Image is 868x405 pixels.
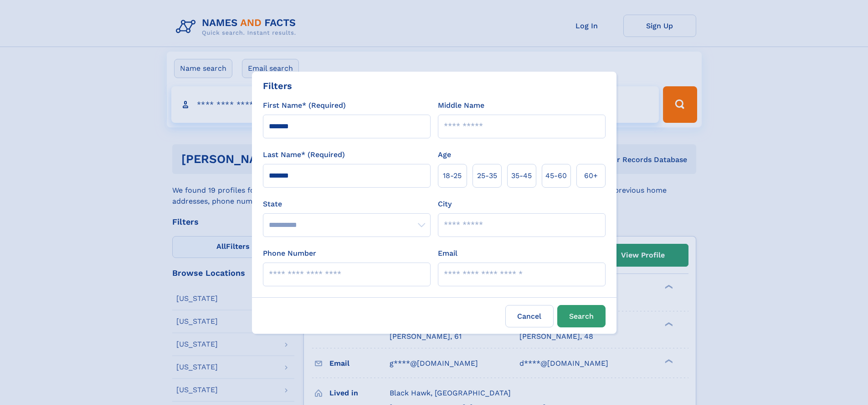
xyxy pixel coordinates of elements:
[263,248,316,259] label: Phone Number
[557,305,606,327] button: Search
[263,149,345,160] label: Last Name* (Required)
[263,199,431,210] label: State
[438,100,484,111] label: Middle Name
[438,248,457,259] label: Email
[505,305,554,327] label: Cancel
[443,170,462,181] span: 18‑25
[477,170,497,181] span: 25‑35
[545,170,567,181] span: 45‑60
[438,149,451,160] label: Age
[584,170,598,181] span: 60+
[263,79,292,93] div: Filters
[438,199,452,210] label: City
[263,100,346,111] label: First Name* (Required)
[511,170,532,181] span: 35‑45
